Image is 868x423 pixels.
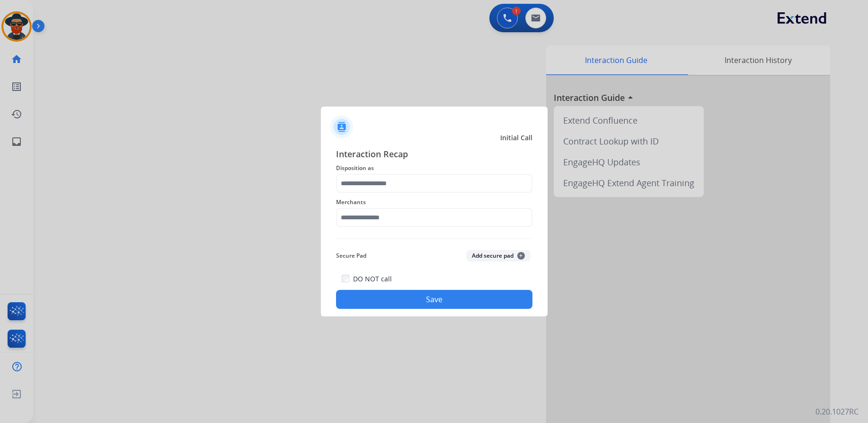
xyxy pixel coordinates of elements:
span: Secure Pad [336,250,366,261]
button: Save [336,290,532,309]
span: Merchants [336,197,532,208]
p: 0.20.1027RC [815,406,859,417]
img: contact-recap-line.svg [336,238,532,239]
span: Initial Call [500,133,532,143]
label: DO NOT call [353,274,392,284]
span: + [517,252,525,260]
img: contactIcon [330,116,353,138]
button: Add secure pad+ [466,250,531,261]
span: Interaction Recap [336,147,532,162]
span: Disposition as [336,162,532,174]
